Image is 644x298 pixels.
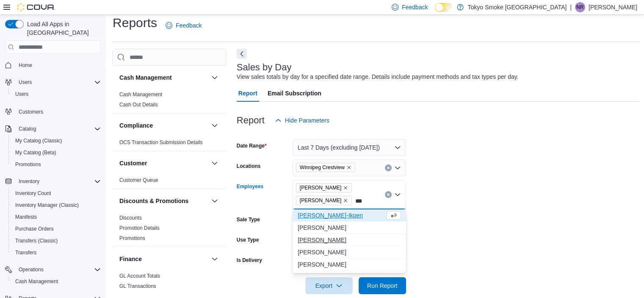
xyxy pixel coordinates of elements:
span: [PERSON_NAME] [298,248,401,256]
span: Promotion Details [119,225,160,231]
a: GL Account Totals [119,273,160,279]
span: Purchase Orders [12,224,101,234]
span: Email Subscription [268,85,321,102]
button: Cash Management [210,72,220,83]
a: Purchase Orders [12,224,57,234]
span: Purchase Orders [15,226,54,232]
button: Customer [210,158,220,168]
span: My Catalog (Classic) [15,137,62,144]
span: Promotions [15,161,41,168]
span: Inventory Count [12,188,101,198]
span: [PERSON_NAME] [298,223,401,232]
span: Lee Kolarz [296,183,352,192]
button: Transfers [8,247,104,259]
span: [PERSON_NAME] [298,236,401,244]
button: Operations [2,264,104,276]
span: Winnipeg Crestview [296,163,355,172]
span: My Catalog (Classic) [12,136,101,146]
h3: Discounts & Promotions [119,197,188,205]
label: Date Range [237,142,267,149]
span: My Catalog (Beta) [12,148,101,158]
h1: Reports [113,14,157,31]
p: Tokyo Smoke [GEOGRAPHIC_DATA] [468,2,567,12]
button: Finance [119,255,208,263]
button: Ruby Spence [293,246,406,259]
span: Operations [15,265,101,275]
div: Discounts & Promotions [113,213,227,247]
span: GL Account Totals [119,273,160,279]
a: GL Transactions [119,283,156,289]
label: Is Delivery [237,257,262,264]
span: Home [15,60,101,70]
button: Hide Parameters [271,112,333,129]
p: | [570,2,572,12]
button: Remove Winnipeg Crestview from selection in this group [346,165,351,170]
button: Remove Nicole Rusnak from selection in this group [343,198,348,203]
button: Jonathan Penheiro [293,234,406,246]
span: Inventory [15,176,101,187]
span: My Catalog (Beta) [15,149,56,156]
img: Cova [17,3,55,11]
label: Sale Type [237,216,260,223]
a: OCS Transaction Submission Details [119,139,203,145]
h3: Customer [119,159,147,167]
button: Last 7 Days (excluding [DATE]) [293,139,406,156]
button: Transfers (Classic) [8,235,104,247]
div: View sales totals by day for a specified date range. Details include payment methods and tax type... [237,72,519,81]
span: Hide Parameters [285,116,329,125]
span: Manifests [12,212,101,222]
button: Export [305,277,353,294]
button: Clear input [385,164,392,171]
button: Finance [210,254,220,264]
h3: Sales by Day [237,62,292,72]
span: Inventory Count [15,190,51,197]
a: Transfers (Classic) [12,236,61,246]
span: Report [238,85,257,102]
label: Use Type [237,237,259,243]
span: Transfers (Classic) [15,237,58,244]
span: Run Report [367,281,398,290]
span: Catalog [19,125,36,132]
div: Customer [113,175,227,189]
button: Gerardo Arroyo Pena [293,222,406,234]
button: Manifests [8,211,104,223]
button: Purchase Orders [8,223,104,235]
span: Inventory Manager (Classic) [15,202,79,209]
button: Run Report [359,277,406,294]
button: Open list of options [394,164,401,171]
button: Discounts & Promotions [119,197,208,205]
p: [PERSON_NAME] [589,2,637,12]
button: Discounts & Promotions [210,196,220,206]
span: Cash Management [119,91,162,98]
button: Catalog [2,123,104,135]
button: Inventory [2,175,104,187]
button: Cash Management [8,276,104,287]
span: Home [19,62,32,69]
button: Compliance [119,121,208,130]
span: [PERSON_NAME] [300,184,342,192]
h3: Cash Management [119,73,172,82]
button: Close list of options [394,191,401,198]
span: Discounts [119,214,142,221]
span: Customers [19,109,43,115]
button: My Catalog (Classic) [8,135,104,147]
span: Inventory [19,178,39,185]
span: Inventory Manager (Classic) [12,200,101,210]
a: Customers [15,107,47,117]
a: My Catalog (Classic) [12,136,66,146]
button: Users [2,76,104,88]
span: Users [19,79,32,86]
button: Users [8,88,104,100]
span: Catalog [15,124,101,134]
span: Transfers (Classic) [12,236,101,246]
a: Promotions [119,235,145,241]
span: Users [15,77,101,87]
button: Remove Lee Kolarz from selection in this group [343,185,348,190]
a: Promotion Details [119,225,160,231]
button: Operations [15,265,47,275]
span: Feedback [402,3,428,11]
span: Operations [19,266,44,273]
a: Users [12,89,32,99]
a: Cash Out Details [119,102,158,108]
a: Inventory Count [12,188,55,198]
